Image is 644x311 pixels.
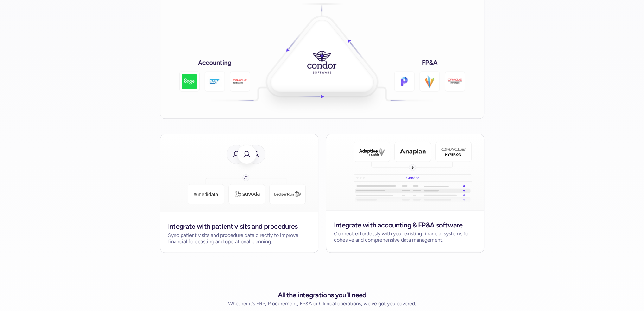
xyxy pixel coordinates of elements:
[334,231,476,243] div: Connect effortlessly with your existing financial systems for cohesive and comprehensive data man...
[168,232,310,245] div: Sync patient visits and procedure data directly to improve financial forecasting and operational ...
[168,220,298,231] div: Integrate with patient visits and procedures
[334,218,463,230] div: Integrate with accounting & FP&A software
[228,301,416,307] div: Whether it’s ERP, Procurement, FP&A or Clinical operations, we’ve got you covered.
[278,288,367,300] div: All the integrations you'll need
